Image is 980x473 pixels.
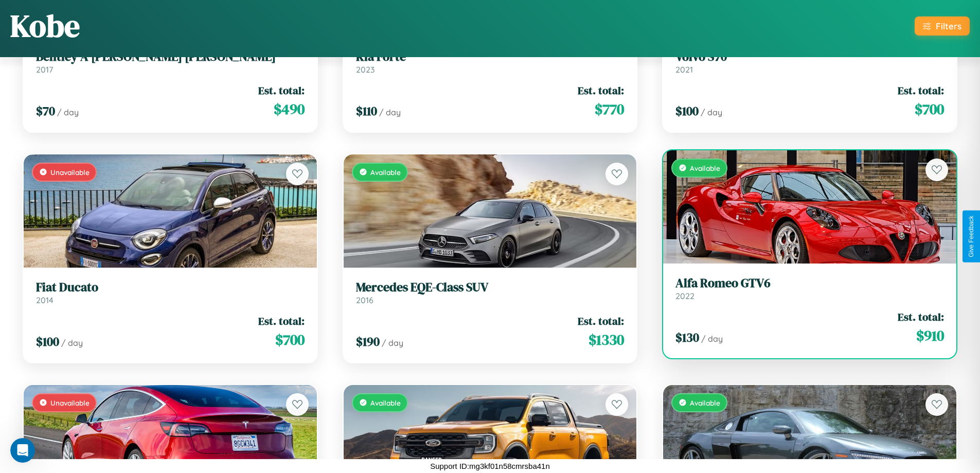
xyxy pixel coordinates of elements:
a: Kia Forte2023 [356,49,625,75]
a: Mercedes EQE-Class SUV2016 [356,280,625,305]
span: / day [382,338,403,348]
span: $ 130 [675,329,699,346]
a: Volvo S702021 [675,49,944,75]
span: 2023 [356,64,375,75]
span: 2021 [675,64,693,75]
span: / day [61,338,83,348]
span: 2014 [36,295,54,305]
span: $ 770 [595,99,624,119]
span: Available [370,168,401,177]
span: / day [701,334,723,344]
span: $ 70 [36,102,55,119]
div: Give Feedback [968,216,975,257]
span: Est. total: [578,83,624,98]
h3: Mercedes EQE-Class SUV [356,280,625,295]
h1: Kobe [10,5,80,47]
button: Filters [915,16,970,36]
h3: Fiat Ducato [36,280,305,295]
span: $ 100 [36,333,59,350]
span: $ 190 [356,333,380,350]
span: / day [701,107,722,117]
span: Available [370,398,401,407]
a: Fiat Ducato2014 [36,280,305,305]
span: $ 100 [675,102,699,119]
span: $ 1330 [589,329,624,350]
span: / day [57,107,79,117]
span: $ 110 [356,102,377,119]
span: $ 700 [275,329,305,350]
h3: Volvo S70 [675,49,944,64]
span: Available [690,164,720,172]
span: Est. total: [578,313,624,328]
span: 2017 [36,64,53,75]
span: $ 700 [915,99,944,119]
span: Unavailable [50,168,90,177]
iframe: Intercom live chat [10,438,35,463]
span: 2022 [675,291,694,301]
span: / day [379,107,401,117]
span: $ 910 [916,325,944,346]
span: Unavailable [50,398,90,407]
span: Est. total: [258,313,305,328]
p: Support ID: mg3kf01n58cmrsba41n [430,459,550,473]
span: Est. total: [898,309,944,324]
h3: Alfa Romeo GTV6 [675,276,944,291]
span: 2016 [356,295,373,305]
a: Alfa Romeo GTV62022 [675,276,944,301]
h3: Kia Forte [356,49,625,64]
div: Filters [936,21,961,31]
span: $ 490 [274,99,305,119]
span: Est. total: [258,83,305,98]
span: Est. total: [898,83,944,98]
a: Bentley A [PERSON_NAME] [PERSON_NAME]2017 [36,49,305,75]
span: Available [690,398,720,407]
h3: Bentley A [PERSON_NAME] [PERSON_NAME] [36,49,305,64]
